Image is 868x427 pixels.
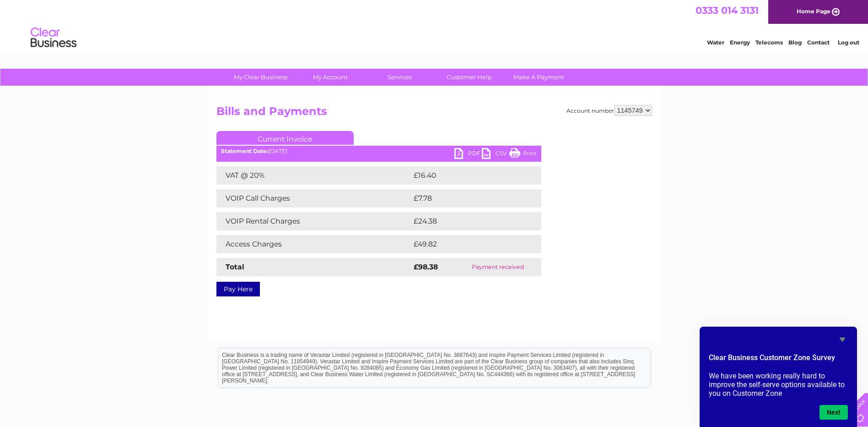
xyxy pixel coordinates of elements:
a: Log out [838,39,859,46]
a: Blog [788,39,802,46]
td: £24.38 [411,212,523,230]
td: £7.78 [411,189,520,208]
a: My Clear Business [223,69,298,86]
td: Payment received [455,258,541,276]
a: CSV [482,148,509,161]
td: Access Charges [216,235,411,253]
a: My Account [292,69,368,86]
a: PDF [454,148,482,161]
a: Services [362,69,437,86]
strong: £98.38 [414,263,438,271]
td: £49.82 [411,235,523,253]
a: Current Invoice [216,131,354,145]
button: Next question [819,405,848,420]
h2: Clear Business Customer Zone Survey [709,352,848,368]
div: [DATE] [216,148,541,154]
h2: Bills and Payments [216,105,652,122]
td: VOIP Call Charges [216,189,411,208]
td: VAT @ 20% [216,166,411,185]
a: Contact [807,39,830,46]
b: Statement Date: [221,148,268,154]
img: logo.png [30,24,77,52]
button: Hide survey [837,334,848,345]
a: Energy [730,39,750,46]
a: Telecoms [755,39,783,46]
a: Print [509,148,537,161]
a: Water [707,39,724,46]
div: Clear Business Customer Zone Survey [709,334,848,420]
div: Clear Business is a trading name of Verastar Limited (registered in [GEOGRAPHIC_DATA] No. 3667643... [218,5,651,44]
a: Customer Help [431,69,507,86]
p: We have been working really hard to improve the self-serve options available to you on Customer Zone [709,372,848,398]
a: 0333 014 3131 [695,5,759,16]
a: Pay Here [216,282,260,296]
strong: Total [226,263,244,271]
td: £16.40 [411,166,523,185]
div: Account number [566,105,652,116]
a: Make A Payment [501,69,577,86]
td: VOIP Rental Charges [216,212,411,230]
